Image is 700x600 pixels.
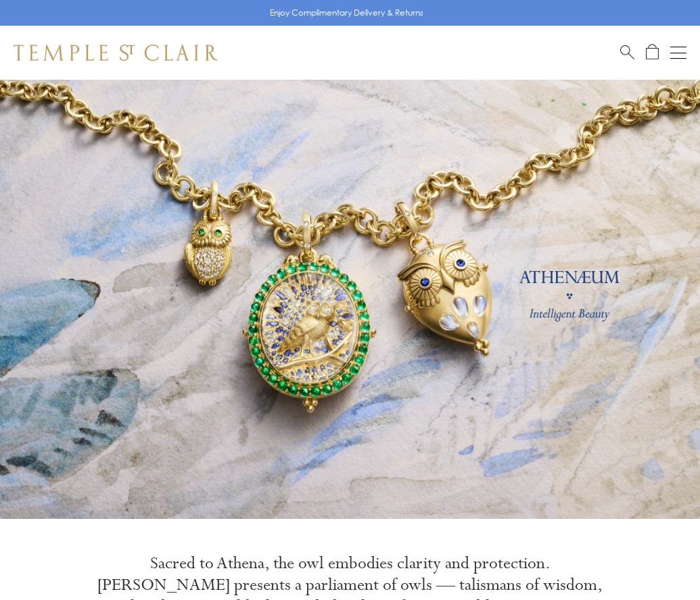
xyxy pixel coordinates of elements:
img: Temple St. Clair [14,45,218,61]
a: Open Shopping Bag [646,44,659,61]
p: Enjoy Complimentary Delivery & Returns [270,6,423,20]
a: Search [620,44,634,61]
button: Open navigation [670,45,686,61]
